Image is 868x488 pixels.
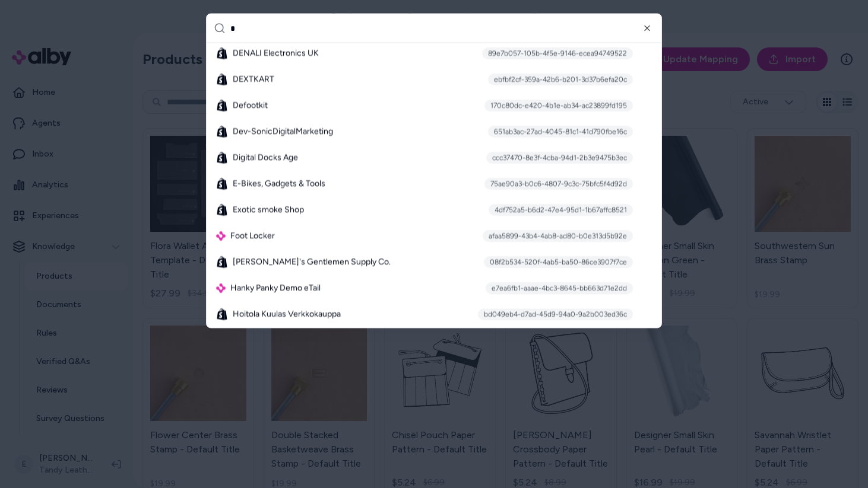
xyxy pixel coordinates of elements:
[233,48,319,60] span: DENALI Electronics UK
[233,205,304,216] span: Exotic smoke Shop
[233,74,274,86] span: DEXTKART
[478,309,633,321] div: bd049eb4-d7ad-45d9-94a0-9a2b003ed36c
[233,126,333,138] span: Dev-SonicDigitalMarketing
[216,284,226,294] img: alby Logo
[216,232,226,241] img: alby Logo
[488,126,633,138] div: 651ab3ac-27ad-4045-81c1-41d790fbe16c
[233,309,341,321] span: Hoitola Kuulas Verkkokauppa
[230,283,321,295] span: Hanky Panky Demo eTail
[233,100,268,112] span: Defootkit
[484,257,633,269] div: 08f2b534-520f-4ab5-ba50-86ce3907f7ce
[484,178,633,190] div: 75ae90a3-b0c6-4807-9c3c-75bfc5f4d92d
[233,152,298,164] span: Digital Docks Age
[488,74,633,86] div: ebfbf2cf-359a-42b6-b201-3d37b6efa20c
[483,231,633,243] div: afaa5899-43b4-4ab8-ad80-b0e313d5b92e
[489,205,633,216] div: 4df752a5-b6d2-47e4-95d1-1b67affc8521
[484,100,633,112] div: 170c80dc-e420-4b1e-ab34-ac23899fd195
[230,231,275,243] span: Foot Locker
[482,48,633,60] div: 89e7b057-105b-4f5e-9146-ecea94749522
[233,257,391,269] span: [PERSON_NAME]'s Gentlemen Supply Co.
[486,283,633,295] div: e7ea6fb1-aaae-4bc3-8645-bb663d71e2dd
[233,178,325,190] span: E-Bikes, Gadgets & Tools
[486,152,633,164] div: ccc37470-8e3f-4cba-94d1-2b3e9475b3ec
